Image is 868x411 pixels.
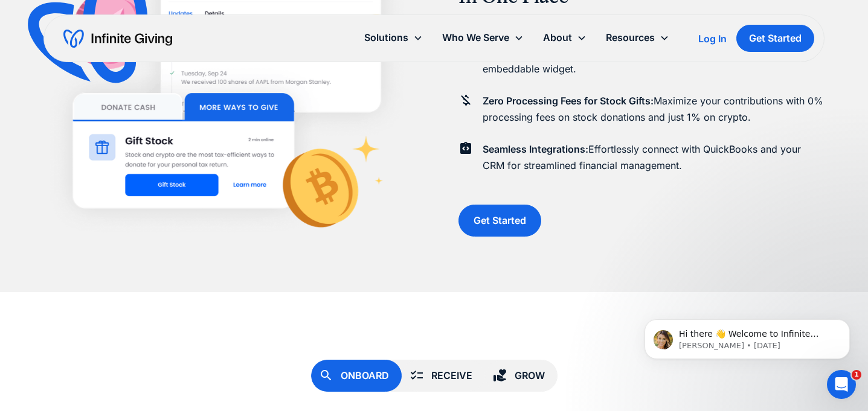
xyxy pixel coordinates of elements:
[364,30,408,46] div: Solutions
[698,31,727,46] a: Log In
[827,370,856,399] iframe: Intercom live chat
[483,93,825,126] p: Maximize your contributions with 0% processing fees on stock donations and just 1% on crypto.
[515,368,545,384] div: Grow
[626,294,868,378] iframe: Intercom notifications message
[63,29,172,48] a: home
[533,25,596,51] div: About
[458,205,541,237] a: Get Started
[442,30,509,46] div: Who We Serve
[483,143,588,155] strong: Seamless Integrations:
[341,368,389,384] div: Onboard
[606,30,655,46] div: Resources
[432,25,533,51] div: Who We Serve
[483,141,825,174] p: Effortlessly connect with QuickBooks and your CRM for streamlined financial management.
[355,25,432,51] div: Solutions
[736,25,814,52] a: Get Started
[596,25,679,51] div: Resources
[698,34,727,43] div: Log In
[483,95,654,107] strong: Zero Processing Fees for Stock Gifts:
[852,370,861,380] span: 1
[543,30,572,46] div: About
[431,368,472,384] div: Receive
